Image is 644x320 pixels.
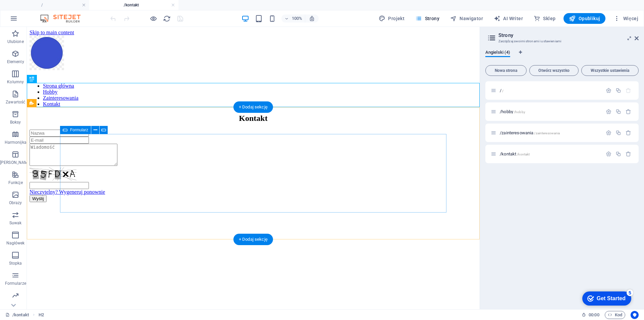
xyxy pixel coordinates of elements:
div: Usuń [626,151,631,157]
p: Boksy [10,120,21,125]
span: Otwórz wszystko [532,68,576,73]
div: /hobby/hobby [498,109,602,114]
img: Editor Logo [39,14,89,22]
div: Ustawienia [606,151,611,157]
p: Funkcje [8,180,23,185]
h2: Strony [498,32,639,38]
p: Zawartość [6,99,25,105]
span: 00 00 [589,311,599,319]
span: Angielski (4) [485,48,510,58]
p: Suwak [9,220,22,226]
span: Strony [415,15,439,22]
span: /kontakt [517,152,530,156]
div: Ustawienia [606,88,611,93]
span: Projekt [379,15,405,22]
span: /zainteresowania [534,131,560,135]
p: Kolumny [7,79,24,85]
button: Kliknij tutaj, aby wyjść z trybu podglądu i kontynuować edycję [149,14,157,22]
div: + Dodaj sekcję [233,101,273,113]
span: Kliknij, aby otworzyć stronę [500,109,525,114]
span: Kod [608,311,622,319]
span: Kliknij, aby zaznaczyć. Kliknij dwukrotnie, aby edytować [39,311,44,319]
div: // [498,88,602,93]
span: Opublikuj [569,15,600,22]
div: Projekt (Ctrl+Alt+Y) [376,13,407,24]
button: AI Writer [491,13,526,24]
span: Kliknij, aby otworzyć stronę [500,130,560,135]
div: Ustawienia [606,109,611,115]
span: Więcej [613,15,638,22]
span: Kliknij, aby otworzyć stronę [500,88,503,93]
a: Kliknij, aby anulować zaznaczenie. Kliknij dwukrotnie, aby otworzyć Strony [5,311,29,319]
div: Get Started 5 items remaining, 0% complete [5,3,54,17]
p: Nagłówek [6,240,25,246]
p: Obrazy [9,200,22,205]
button: Projekt [376,13,407,24]
h4: /kontakt [89,1,178,9]
button: Sklep [531,13,558,24]
div: + Dodaj sekcję [233,234,273,245]
i: Po zmianie rozmiaru automatycznie dostosowuje poziom powiększenia do wybranego urządzenia. [309,15,315,21]
button: Strony [413,13,442,24]
div: Duplikuj [615,88,621,93]
div: /zainteresowania/zainteresowania [498,131,602,135]
span: AI Writer [494,15,523,22]
button: Otwórz wszystko [529,65,579,76]
button: Nowa strona [485,65,527,76]
div: Duplikuj [615,151,621,157]
div: Duplikuj [615,130,621,136]
div: Ustawienia [606,130,611,136]
button: Opublikuj [563,13,605,24]
span: Nawigator [450,15,483,22]
a: Skip to main content [3,3,47,8]
span: Sklep [534,15,555,22]
p: Formularze [5,281,26,286]
span: Kliknij, aby otworzyć stronę [500,151,530,156]
div: /kontakt/kontakt [498,152,602,156]
span: Formularz [70,128,88,132]
div: Usuń [626,109,631,115]
h6: 100% [291,14,302,22]
button: Nawigator [447,13,486,24]
div: Usuń [626,130,631,136]
p: Ulubione [7,39,24,44]
div: Get Started [20,7,49,13]
div: Duplikuj [615,109,621,115]
span: /hobby [514,110,525,114]
span: Wszystkie ustawienia [584,68,636,73]
p: Stopka [9,261,22,266]
h6: Czas sesji [582,311,599,319]
button: Usercentrics [631,311,639,319]
button: 100% [281,14,305,22]
h3: Zarządzaj swoimi stronami i ustawieniami [498,38,625,44]
p: Marketing [6,301,25,306]
span: Nowa strona [488,68,524,73]
div: 5 [50,1,56,8]
div: Zakładki językowe [485,50,639,62]
button: Kod [605,311,625,319]
p: Harmonijka [5,140,26,145]
div: Strony startowej nie można usunąć [626,88,631,93]
button: reload [163,14,171,22]
button: Więcej [611,13,641,24]
span: / [502,89,503,93]
button: Wszystkie ustawienia [581,65,639,76]
p: Elementy [7,59,24,64]
span: : [593,312,594,317]
i: Przeładuj stronę [163,15,171,22]
nav: breadcrumb [39,311,44,319]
